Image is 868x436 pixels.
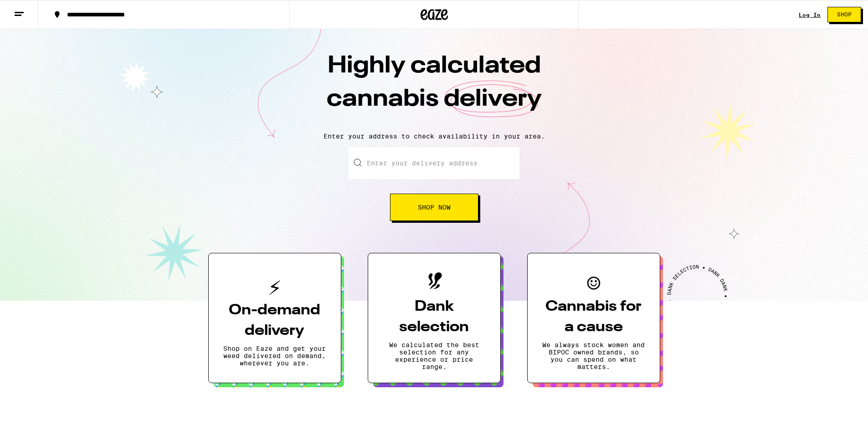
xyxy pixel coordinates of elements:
[390,194,478,221] button: Shop Now
[799,12,821,18] a: Log In
[527,253,660,383] button: Cannabis for a causeWe always stock women and BIPOC owned brands, so you can spend on what matters.
[275,50,594,125] h1: Highly calculated cannabis delivery
[418,204,451,210] span: Shop Now
[542,341,645,370] p: We always stock women and BIPOC owned brands, so you can spend on what matters.
[368,253,501,383] button: Dank selectionWe calculated the best selection for any experience or price range.
[383,297,486,338] h3: Dank selection
[349,147,519,179] input: Enter your delivery address
[542,297,645,338] h3: Cannabis for a cause
[837,12,852,17] span: Shop
[827,7,861,22] button: Shop
[208,253,341,383] button: On-demand deliveryShop on Eaze and get your weed delivered on demand, wherever you are.
[821,7,868,22] a: Shop
[9,133,859,140] p: Enter your address to check availability in your area.
[223,345,326,367] p: Shop on Eaze and get your weed delivered on demand, wherever you are.
[223,300,326,341] h3: On-demand delivery
[383,341,486,370] p: We calculated the best selection for any experience or price range.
